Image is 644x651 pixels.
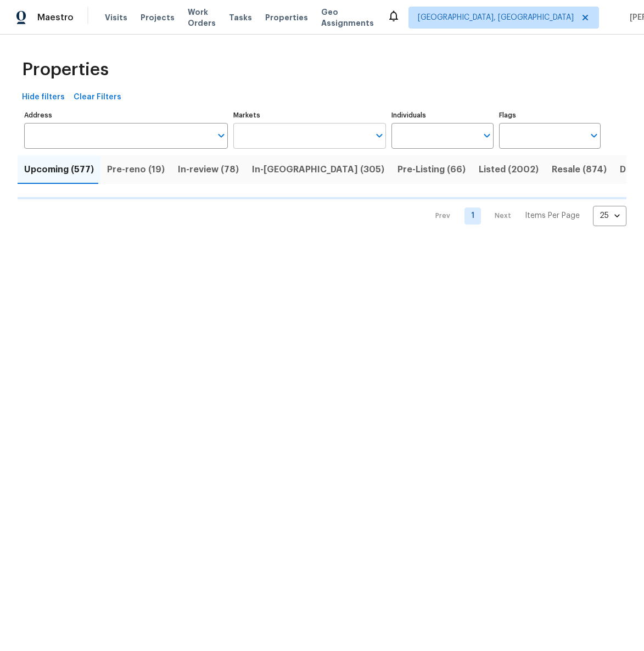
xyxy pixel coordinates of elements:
[464,207,481,225] a: Goto page 1
[499,112,601,119] label: Flags
[24,162,94,177] span: Upcoming (577)
[479,128,495,143] button: Open
[24,112,228,119] label: Address
[265,12,308,23] span: Properties
[397,162,466,177] span: Pre-Listing (66)
[141,12,175,23] span: Projects
[22,64,109,75] span: Properties
[525,210,580,221] p: Items Per Page
[321,7,374,29] span: Geo Assignments
[105,12,127,23] span: Visits
[188,7,216,29] span: Work Orders
[229,14,252,21] span: Tasks
[391,112,493,119] label: Individuals
[18,87,69,108] button: Hide filters
[425,206,626,226] nav: Pagination Navigation
[593,201,626,230] div: 25
[22,91,65,104] span: Hide filters
[418,12,574,23] span: [GEOGRAPHIC_DATA], [GEOGRAPHIC_DATA]
[586,128,602,143] button: Open
[214,128,229,143] button: Open
[479,162,539,177] span: Listed (2002)
[252,162,384,177] span: In-[GEOGRAPHIC_DATA] (305)
[69,87,126,108] button: Clear Filters
[74,91,121,104] span: Clear Filters
[372,128,387,143] button: Open
[233,112,386,119] label: Markets
[552,162,607,177] span: Resale (874)
[37,12,74,23] span: Maestro
[107,162,165,177] span: Pre-reno (19)
[178,162,239,177] span: In-review (78)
